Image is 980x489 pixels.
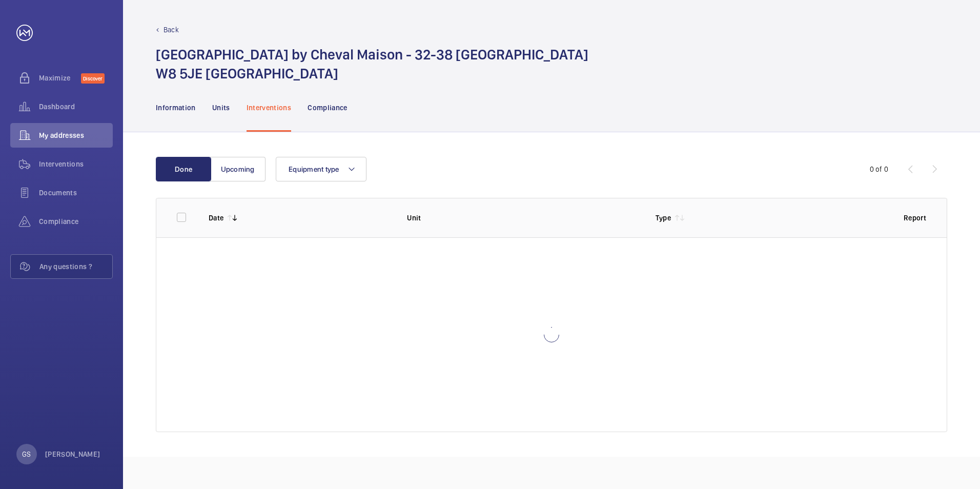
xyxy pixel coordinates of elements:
h1: [GEOGRAPHIC_DATA] by Cheval Maison - 32-38 [GEOGRAPHIC_DATA] W8 5JE [GEOGRAPHIC_DATA] [156,45,588,83]
p: Unit [407,213,639,223]
p: [PERSON_NAME] [45,449,100,459]
p: Units [212,103,230,113]
span: Maximize [39,73,81,83]
p: Date [209,213,223,223]
p: Back [164,25,179,35]
p: Compliance [308,103,348,113]
span: Dashboard [39,101,113,112]
span: Equipment type [289,165,339,173]
p: Type [656,213,671,223]
p: GS [22,449,31,459]
span: My addresses [39,130,113,140]
button: Done [156,157,211,181]
div: 0 of 0 [870,164,888,174]
p: Information [156,103,196,113]
button: Upcoming [210,157,266,181]
span: Discover [81,73,105,84]
span: Any questions ? [39,261,112,272]
span: Documents [39,188,113,198]
p: Interventions [247,103,292,113]
span: Interventions [39,159,113,169]
p: Report [904,213,926,223]
button: Equipment type [276,157,366,181]
span: Compliance [39,216,113,227]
